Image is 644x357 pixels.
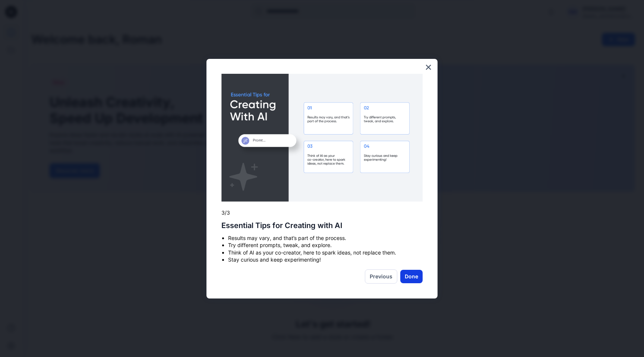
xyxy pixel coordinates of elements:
[365,269,397,284] button: Previous
[425,61,432,73] button: Close
[228,256,423,263] li: Stay curious and keep experimenting!
[228,234,423,242] li: Results may vary, and that’s part of the process.
[221,209,423,217] p: 3/3
[228,241,423,249] li: Try different prompts, tweak, and explore.
[221,221,423,230] h2: Essential Tips for Creating with AI
[228,249,423,256] li: Think of AI as your co-creator, here to spark ideas, not replace them.
[400,270,423,283] button: Done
